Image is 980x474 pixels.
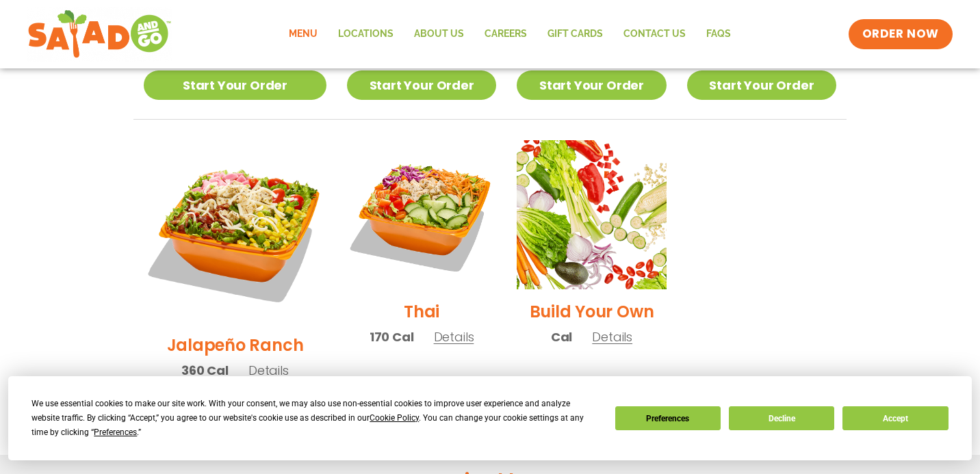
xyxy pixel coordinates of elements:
a: GIFT CARDS [537,18,613,50]
img: Product photo for Build Your Own [517,140,666,289]
a: Locations [328,18,404,50]
a: ORDER NOW [849,19,953,49]
h2: Build Your Own [530,300,654,324]
a: Start Your Order [347,70,496,100]
button: Accept [842,406,948,430]
a: Start Your Order [687,70,836,100]
span: ORDER NOW [862,26,939,42]
span: Cookie Policy [370,413,419,423]
a: Careers [474,18,537,50]
img: Product photo for Jalapeño Ranch Salad [144,140,326,323]
div: We use essential cookies to make our site work. With your consent, we may also use non-essential ... [31,397,598,440]
div: Cookie Consent Prompt [8,376,972,460]
img: new-SAG-logo-768×292 [27,7,172,62]
nav: Menu [279,18,741,50]
span: Details [248,362,289,379]
a: Start Your Order [517,70,666,100]
h2: Thai [404,300,439,324]
span: Details [434,328,474,345]
a: Contact Us [613,18,696,50]
span: Details [592,328,632,345]
button: Preferences [615,406,721,430]
a: Menu [279,18,328,50]
img: Product photo for Thai Salad [347,140,496,289]
a: Start Your Order [144,70,326,100]
h2: Jalapeño Ranch [167,333,304,357]
a: FAQs [696,18,741,50]
span: Cal [551,328,572,346]
a: About Us [404,18,474,50]
span: 170 Cal [370,328,414,346]
span: 360 Cal [181,361,229,380]
span: Preferences [94,427,137,437]
button: Decline [729,406,834,430]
